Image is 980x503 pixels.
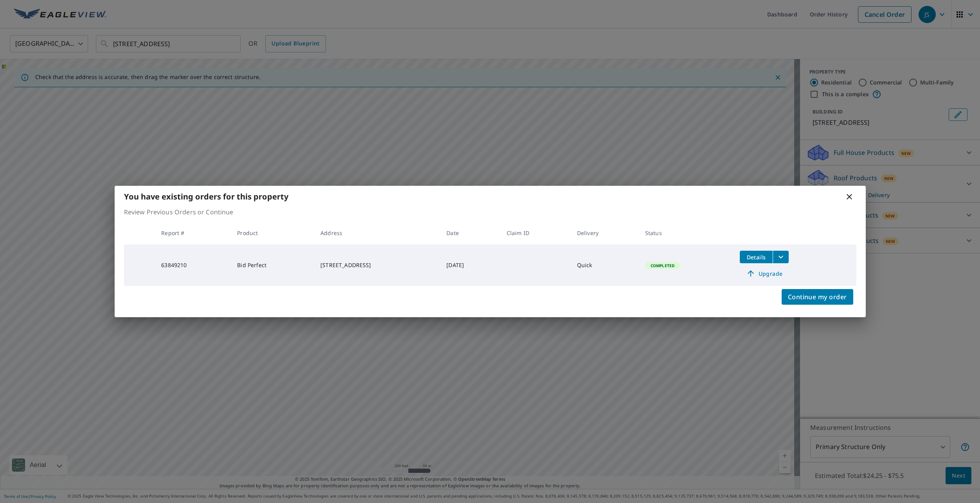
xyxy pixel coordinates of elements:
span: Upgrade [744,269,784,278]
th: Claim ID [500,221,571,244]
td: Bid Perfect [231,244,314,286]
b: You have existing orders for this property [124,191,288,202]
th: Report # [155,221,231,244]
span: Continue my order [788,291,847,302]
p: Review Previous Orders or Continue [124,207,856,217]
th: Delivery [571,221,639,244]
th: Address [314,221,440,244]
th: Status [639,221,734,244]
td: [DATE] [440,244,500,286]
a: Upgrade [740,267,789,280]
th: Product [231,221,314,244]
td: Quick [571,244,639,286]
button: detailsBtn-63849210 [740,251,773,263]
td: 63849210 [155,244,231,286]
button: filesDropdownBtn-63849210 [773,251,789,263]
div: [STREET_ADDRESS] [320,261,434,269]
th: Date [440,221,500,244]
button: Continue my order [782,289,853,305]
span: Completed [646,263,679,268]
span: Details [744,253,768,261]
